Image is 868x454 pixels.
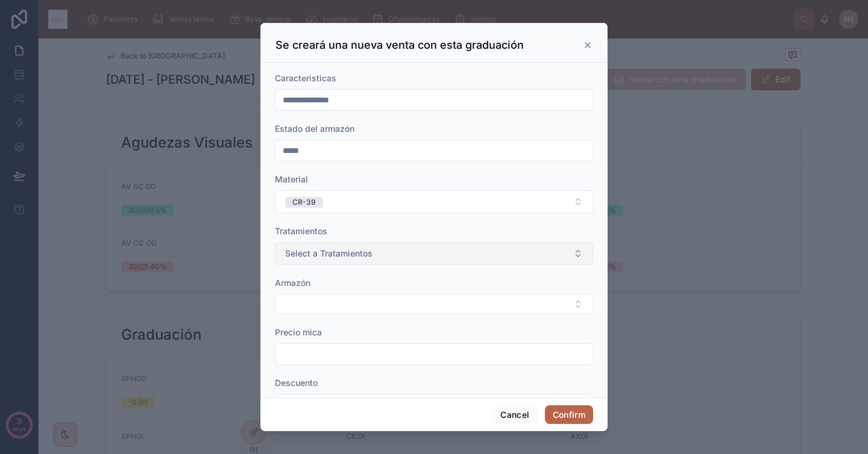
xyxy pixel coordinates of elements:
span: Precio mica [275,327,322,337]
button: Select Button [275,294,593,314]
span: Estado del armazón [275,123,354,134]
span: Armazón [275,278,310,288]
span: Select a Tratamientos [285,247,373,260]
span: Material [275,174,308,184]
h3: Se creará una nueva venta con esta graduación [275,38,524,52]
button: Cancel [492,405,537,424]
span: Descuento [275,378,318,388]
button: Select Button [275,242,593,265]
div: CR-39 [292,197,316,208]
button: Confirm [545,405,593,424]
span: Caracteristicas [275,73,336,83]
button: Select Button [275,190,593,213]
span: Tratamientos [275,226,327,236]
